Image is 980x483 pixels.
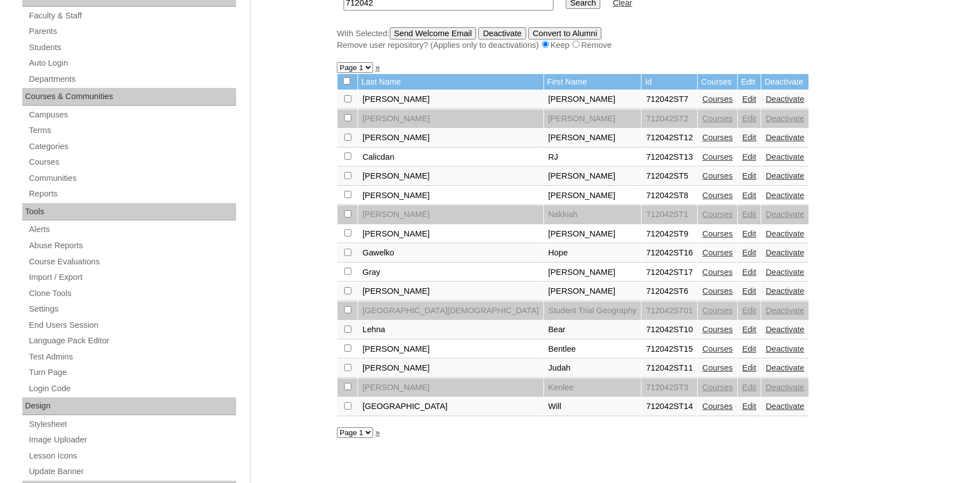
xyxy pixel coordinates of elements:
[337,27,888,51] div: With Selected:
[390,27,477,40] input: Send Welcome Email
[337,40,888,51] div: Remove user repository? (Applies only to deactivations) Keep Remove
[641,378,697,397] td: 712042ST3
[742,152,756,161] a: Edit
[766,95,804,103] a: Deactivate
[702,363,733,372] a: Courses
[544,263,641,282] td: [PERSON_NAME]
[28,270,236,284] a: Import / Export
[544,321,641,339] td: Bear
[544,205,641,224] td: Nakkiah
[742,210,756,219] a: Edit
[702,114,733,123] a: Courses
[28,56,236,70] a: Auto Login
[738,74,761,90] td: Edit
[28,433,236,447] a: Image Uploader
[641,359,697,378] td: 712042ST11
[544,167,641,186] td: [PERSON_NAME]
[28,350,236,364] a: Test Admins
[702,229,733,238] a: Courses
[766,268,804,277] a: Deactivate
[742,114,756,123] a: Edit
[28,171,236,185] a: Communities
[358,340,543,359] td: [PERSON_NAME]
[742,402,756,411] a: Edit
[766,402,804,411] a: Deactivate
[28,382,236,396] a: Login Code
[544,186,641,205] td: [PERSON_NAME]
[28,24,236,38] a: Parents
[358,148,543,167] td: Calicdan
[702,306,733,315] a: Courses
[766,287,804,295] a: Deactivate
[544,129,641,147] td: [PERSON_NAME]
[358,359,543,378] td: [PERSON_NAME]
[766,325,804,334] a: Deactivate
[641,225,697,244] td: 712042ST9
[28,223,236,236] a: Alerts
[702,133,733,142] a: Courses
[766,152,804,161] a: Deactivate
[742,95,756,103] a: Edit
[702,171,733,180] a: Courses
[702,268,733,277] a: Courses
[28,287,236,300] a: Clone Tools
[641,302,697,321] td: 712042ST01
[641,282,697,301] td: 712042ST6
[358,244,543,263] td: Gawelko
[742,383,756,392] a: Edit
[358,321,543,339] td: Lehna
[641,74,697,90] td: Id
[641,167,697,186] td: 712042ST5
[358,129,543,147] td: [PERSON_NAME]
[28,9,236,23] a: Faculty & Staff
[742,363,756,372] a: Edit
[641,186,697,205] td: 712042ST8
[28,187,236,201] a: Reports
[28,108,236,122] a: Campuses
[544,244,641,263] td: Hope
[742,248,756,257] a: Edit
[766,229,804,238] a: Deactivate
[702,152,733,161] a: Courses
[375,428,380,437] a: »
[358,110,543,129] td: [PERSON_NAME]
[766,363,804,372] a: Deactivate
[22,203,236,221] div: Tools
[544,225,641,244] td: [PERSON_NAME]
[766,133,804,142] a: Deactivate
[28,239,236,253] a: Abuse Reports
[702,210,733,219] a: Courses
[28,72,236,86] a: Departments
[358,263,543,282] td: Gray
[766,248,804,257] a: Deactivate
[766,171,804,180] a: Deactivate
[28,318,236,332] a: End Users Session
[742,133,756,142] a: Edit
[702,248,733,257] a: Courses
[375,63,380,72] a: »
[742,171,756,180] a: Edit
[28,124,236,137] a: Terms
[742,191,756,200] a: Edit
[641,397,697,416] td: 712042ST14
[544,74,641,90] td: First Name
[22,88,236,106] div: Courses & Communities
[641,129,697,147] td: 712042ST12
[544,359,641,378] td: Judah
[766,344,804,353] a: Deactivate
[641,110,697,129] td: 712042ST2
[702,287,733,295] a: Courses
[766,210,804,219] a: Deactivate
[28,334,236,348] a: Language Pack Editor
[478,27,526,40] input: Deactivate
[742,306,756,315] a: Edit
[742,229,756,238] a: Edit
[358,225,543,244] td: [PERSON_NAME]
[641,90,697,109] td: 712042ST7
[358,90,543,109] td: [PERSON_NAME]
[544,282,641,301] td: [PERSON_NAME]
[28,417,236,431] a: Stylesheet
[544,90,641,109] td: [PERSON_NAME]
[22,397,236,415] div: Design
[28,449,236,463] a: Lesson Icons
